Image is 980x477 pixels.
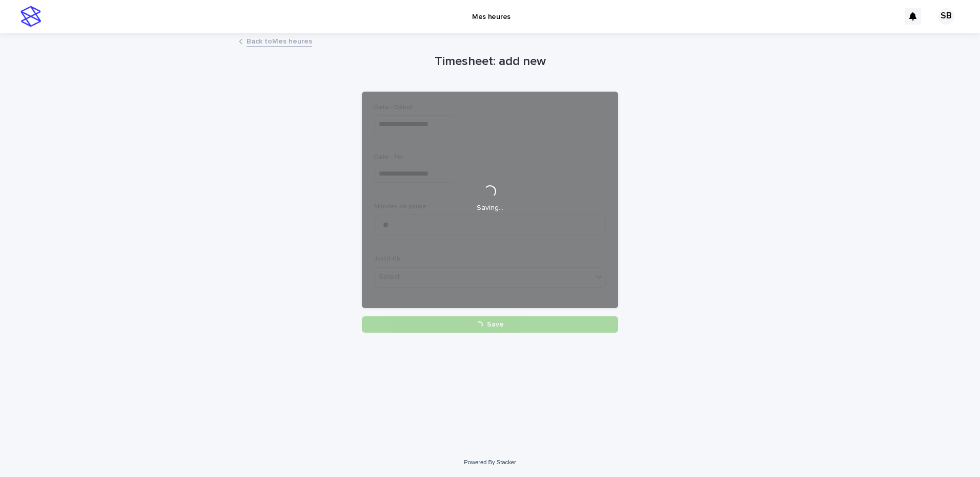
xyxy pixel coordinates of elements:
a: Back toMes heures [247,35,312,47]
div: SB [938,8,954,25]
a: Powered By Stacker [464,459,516,465]
img: stacker-logo-s-only.png [21,6,41,27]
button: Save [362,316,618,333]
p: Saving… [477,204,503,212]
span: Save [487,321,504,328]
h1: Timesheet: add new [362,54,618,69]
